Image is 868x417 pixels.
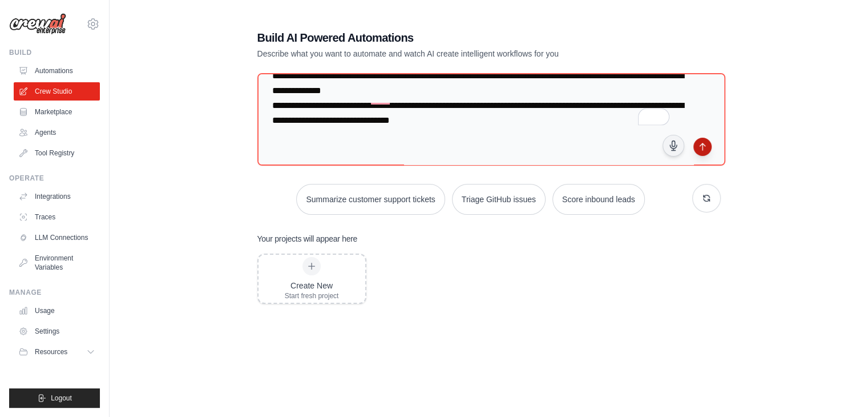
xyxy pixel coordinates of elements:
[14,187,100,206] a: Integrations
[257,233,358,244] h3: Your projects will appear here
[14,249,100,276] a: Environment Variables
[14,144,100,162] a: Tool Registry
[257,30,641,46] h1: Build AI Powered Automations
[9,388,100,408] button: Logout
[14,208,100,226] a: Traces
[14,62,100,80] a: Automations
[14,302,100,320] a: Usage
[257,73,725,166] textarea: To enrich screen reader interactions, please activate Accessibility in Grammarly extension settings
[14,103,100,121] a: Marketplace
[14,82,100,101] a: Crew Studio
[285,291,339,300] div: Start fresh project
[14,322,100,340] a: Settings
[9,48,100,57] div: Build
[14,228,100,247] a: LLM Connections
[452,184,546,215] button: Triage GitHub issues
[296,184,445,215] button: Summarize customer support tickets
[552,184,645,215] button: Score inbound leads
[9,288,100,297] div: Manage
[9,13,66,35] img: Logo
[14,343,100,361] button: Resources
[285,280,339,291] div: Create New
[663,135,684,157] button: Click to speak your automation idea
[14,123,100,142] a: Agents
[51,394,72,403] span: Logout
[257,48,641,59] p: Describe what you want to automate and watch AI create intelligent workflows for you
[692,184,721,212] button: Get new suggestions
[811,362,868,417] iframe: Chat Widget
[35,347,67,356] span: Resources
[9,174,100,183] div: Operate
